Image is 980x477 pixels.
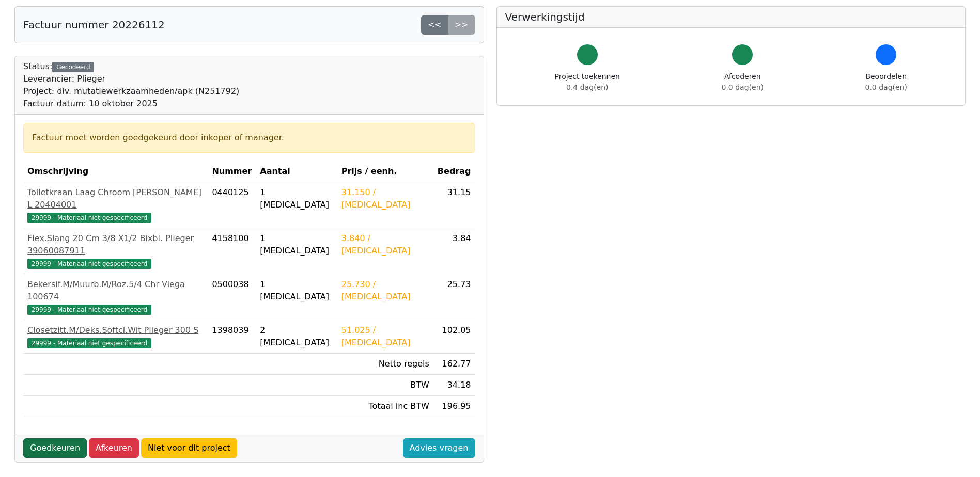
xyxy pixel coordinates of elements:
[23,161,208,182] th: Omschrijving
[505,11,957,23] h5: Verwerkingstijd
[27,324,204,349] a: Closetzitt.M/Deks.Softcl.Wit Plieger 300 S29999 - Materiaal niet gespecificeerd
[23,73,239,85] div: Leverancier: Plieger
[27,213,151,223] span: 29999 - Materiaal niet gespecificeerd
[23,438,87,458] a: Goedkeuren
[208,228,256,274] td: 4158100
[403,438,475,458] a: Advies vragen
[23,85,239,98] div: Project: div. mutatiewerkzaamheden/apk (N251792)
[865,71,907,93] div: Beoordelen
[208,161,256,182] th: Nummer
[27,278,204,303] div: Bekersif.M/Muurb.M/Roz.5/4 Chr Viega 100674
[260,278,333,303] div: 1 [MEDICAL_DATA]
[89,438,139,458] a: Afkeuren
[27,186,204,211] div: Toiletkraan Laag Chroom [PERSON_NAME] L 20404001
[27,278,204,315] a: Bekersif.M/Muurb.M/Roz.5/4 Chr Viega 10067429999 - Materiaal niet gespecificeerd
[260,324,333,349] div: 2 [MEDICAL_DATA]
[433,375,475,396] td: 34.18
[27,186,204,224] a: Toiletkraan Laag Chroom [PERSON_NAME] L 2040400129999 - Materiaal niet gespecificeerd
[208,182,256,228] td: 0440125
[433,182,475,228] td: 31.15
[23,19,165,31] h5: Factuur nummer 20226112
[337,354,433,375] td: Netto regels
[52,62,94,72] div: Gecodeerd
[722,71,764,93] div: Afcoderen
[433,274,475,320] td: 25.73
[341,232,429,257] div: 3.840 / [MEDICAL_DATA]
[433,228,475,274] td: 3.84
[341,324,429,349] div: 51.025 / [MEDICAL_DATA]
[341,278,429,303] div: 25.730 / [MEDICAL_DATA]
[865,83,907,91] span: 0.0 dag(en)
[141,438,237,458] a: Niet voor dit project
[566,83,608,91] span: 0.4 dag(en)
[23,98,239,110] div: Factuur datum: 10 oktober 2025
[421,15,448,35] a: <<
[341,186,429,211] div: 31.150 / [MEDICAL_DATA]
[27,232,204,269] a: Flex.Slang 20 Cm 3/8 X1/2 Bixbi. Plieger 3906008791129999 - Materiaal niet gespecificeerd
[208,274,256,320] td: 0500038
[555,71,620,93] div: Project toekennen
[27,324,204,337] div: Closetzitt.M/Deks.Softcl.Wit Plieger 300 S
[256,161,337,182] th: Aantal
[722,83,764,91] span: 0.0 dag(en)
[337,396,433,417] td: Totaal inc BTW
[32,132,466,144] div: Factuur moet worden goedgekeurd door inkoper of manager.
[27,232,204,257] div: Flex.Slang 20 Cm 3/8 X1/2 Bixbi. Plieger 39060087911
[433,354,475,375] td: 162.77
[27,305,151,315] span: 29999 - Materiaal niet gespecificeerd
[337,375,433,396] td: BTW
[27,338,151,348] span: 29999 - Materiaal niet gespecificeerd
[260,232,333,257] div: 1 [MEDICAL_DATA]
[27,259,151,269] span: 29999 - Materiaal niet gespecificeerd
[433,320,475,354] td: 102.05
[433,161,475,182] th: Bedrag
[208,320,256,354] td: 1398039
[260,186,333,211] div: 1 [MEDICAL_DATA]
[337,161,433,182] th: Prijs / eenh.
[433,396,475,417] td: 196.95
[23,60,239,110] div: Status:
